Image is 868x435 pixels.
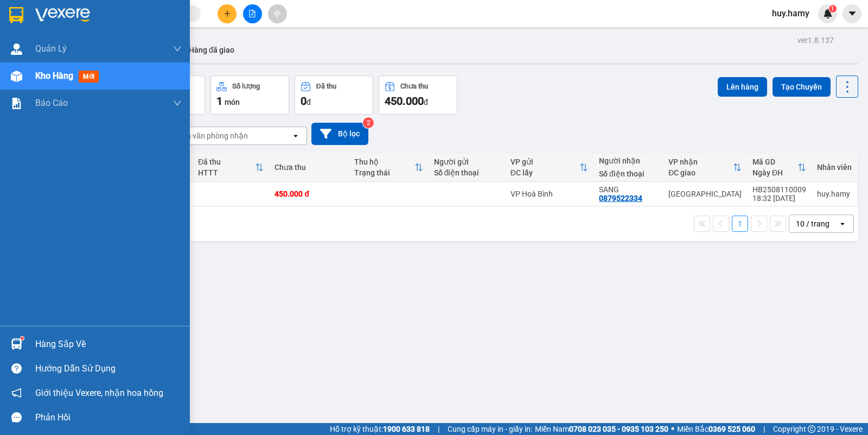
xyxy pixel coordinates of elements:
button: file-add [243,4,262,23]
span: huy.hamy [763,7,818,20]
button: caret-down [843,4,861,23]
span: question-circle [11,363,22,374]
div: Đã thu [316,83,336,90]
div: VP nhận [668,157,733,166]
button: Chưa thu450.000đ [379,75,457,115]
div: Mã GD [752,157,797,166]
div: Chưa thu [275,163,343,172]
strong: 0369 525 060 [709,425,755,433]
span: món [225,98,240,106]
button: aim [268,4,287,23]
div: Đã thu [198,157,255,166]
img: logo-vxr [9,7,23,23]
span: 1 [831,5,834,12]
div: Chọn văn phòng nhận [173,130,248,141]
button: plus [218,4,237,23]
div: ver 1.8.137 [797,34,834,46]
div: 0879522334 [599,194,642,203]
span: 1 [216,94,222,108]
button: Hàng đã giao [180,37,243,63]
button: Bộ lọc [311,123,368,145]
span: đ [424,98,428,106]
div: Hàng sắp về [35,336,182,352]
th: Toggle SortBy [505,153,593,182]
span: ⚪️ [671,427,674,431]
div: VP gửi [510,157,579,166]
div: Hướng dẫn sử dụng [35,361,182,377]
div: huy.hamy [817,190,852,198]
span: 450.000 [385,94,424,108]
span: | [438,423,439,435]
span: Miền Nam [535,423,668,435]
div: Người gửi [434,157,500,166]
div: ĐC giao [668,168,733,177]
sup: 1 [829,5,837,12]
svg: open [838,219,847,228]
button: Lên hàng [718,77,767,97]
span: Miền Bắc [677,423,755,435]
span: | [763,423,765,435]
th: Toggle SortBy [349,153,429,182]
div: HTTT [198,168,255,177]
div: Số điện thoại [599,169,658,178]
span: copyright [808,425,815,433]
div: 10 / trang [796,218,829,229]
div: ĐC lấy [510,168,579,177]
span: notification [11,388,22,398]
img: solution-icon [11,98,22,109]
img: warehouse-icon [11,71,22,82]
span: down [173,99,182,108]
div: Nhân viên [817,163,852,172]
div: Số lượng [232,83,260,90]
strong: 1900 633 818 [383,425,430,433]
sup: 1 [21,337,24,340]
span: down [173,45,182,53]
span: đ [307,98,311,106]
img: icon-new-feature [823,9,833,18]
div: VP Hoà Bình [510,190,588,198]
span: Hỗ trợ kỹ thuật: [330,423,430,435]
div: [GEOGRAPHIC_DATA] [668,190,742,198]
div: Trạng thái [354,168,414,177]
span: plus [224,10,231,17]
th: Toggle SortBy [193,153,269,182]
div: SANG [599,185,658,194]
button: Số lượng1món [210,75,289,115]
span: mới [79,71,99,83]
span: Cung cấp máy in - giấy in: [448,423,532,435]
span: 0 [301,94,307,108]
span: Kho hàng [35,71,73,81]
div: 450.000 đ [275,190,343,198]
span: caret-down [847,9,857,18]
div: Phản hồi [35,409,182,426]
span: Giới thiệu Vexere, nhận hoa hồng [35,386,163,400]
span: aim [273,10,281,17]
button: 1 [732,216,748,232]
strong: 0708 023 035 - 0935 103 250 [569,425,668,433]
div: 18:32 [DATE] [752,194,806,203]
svg: open [291,131,300,140]
div: Người nhận [599,156,658,165]
div: HB2508110009 [752,185,806,194]
div: Số điện thoại [434,168,500,177]
span: Quản Lý [35,42,67,55]
th: Toggle SortBy [663,153,747,182]
sup: 2 [363,117,374,128]
div: Chưa thu [400,83,428,90]
button: Đã thu0đ [295,75,373,115]
span: message [11,412,22,423]
button: Tạo Chuyến [773,77,831,97]
img: warehouse-icon [11,338,22,350]
span: Báo cáo [35,96,68,110]
img: warehouse-icon [11,43,22,55]
span: file-add [248,10,256,17]
div: Thu hộ [354,157,414,166]
th: Toggle SortBy [747,153,812,182]
div: Ngày ĐH [752,168,797,177]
